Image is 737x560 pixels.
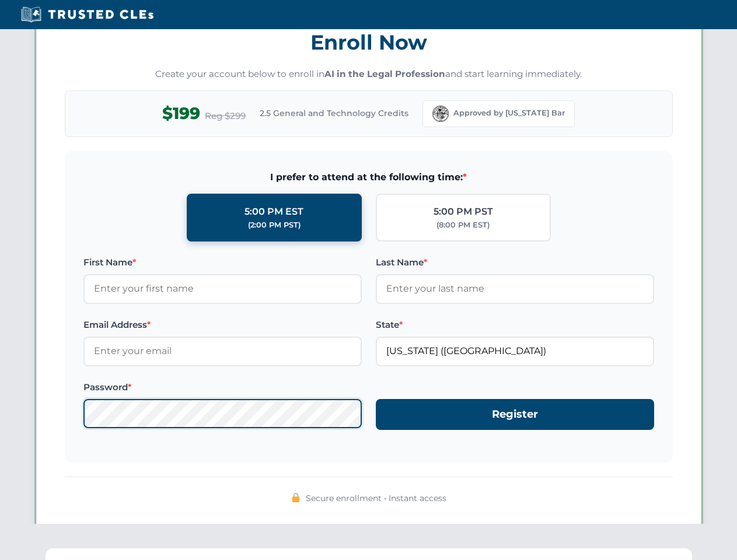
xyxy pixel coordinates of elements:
[83,337,362,366] input: Enter your email
[65,24,673,61] h3: Enroll Now
[324,68,445,79] strong: AI in the Legal Profession
[162,100,200,127] span: $199
[83,380,362,394] label: Password
[432,106,449,122] img: Florida Bar
[291,493,301,502] img: 🔒
[248,219,301,231] div: (2:00 PM PST)
[260,107,408,120] span: 2.5 General and Technology Credits
[376,256,654,269] label: Last Name
[306,492,446,505] span: Secure enrollment • Instant access
[205,109,246,123] span: Reg $299
[18,6,157,23] img: Trusted CLEs
[434,204,493,219] div: 5:00 PM PST
[83,256,362,269] label: First Name
[244,204,303,219] div: 5:00 PM EST
[376,274,654,303] input: Enter your last name
[436,219,490,231] div: (8:00 PM EST)
[83,318,362,332] label: Email Address
[376,337,654,366] input: Florida (FL)
[83,170,654,185] span: I prefer to attend at the following time:
[376,399,654,430] button: Register
[83,274,362,303] input: Enter your first name
[65,68,673,81] p: Create your account below to enroll in and start learning immediately.
[376,318,654,332] label: State
[453,107,565,119] span: Approved by [US_STATE] Bar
